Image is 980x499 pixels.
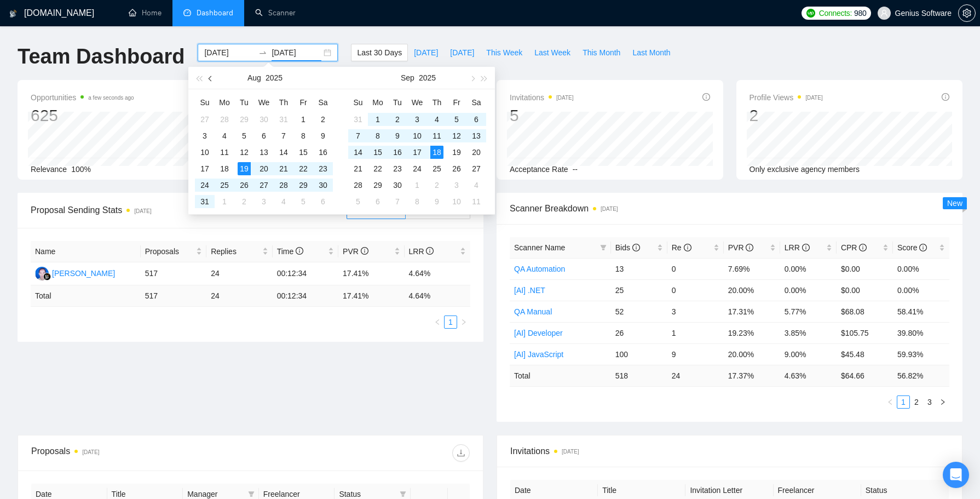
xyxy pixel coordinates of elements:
th: We [407,94,427,111]
td: 2025-09-05 [447,111,466,128]
div: 22 [371,162,384,175]
div: 30 [391,179,404,192]
button: This Week [480,44,528,61]
a: 1 [897,396,909,408]
div: 2 [316,113,330,126]
span: filter [598,239,609,256]
div: 22 [297,162,310,175]
td: 2025-08-06 [254,128,274,144]
div: 27 [198,113,211,126]
button: This Month [577,44,626,61]
div: 12 [450,129,463,142]
div: 29 [297,179,310,192]
span: Bids [615,243,640,252]
span: Scanner Name [514,243,565,252]
td: 2025-08-31 [348,111,368,128]
th: Mo [368,94,388,111]
span: filter [600,244,607,251]
span: Time [277,247,303,256]
div: 20 [257,162,270,175]
a: [AI] Developer [514,329,563,337]
td: 2025-07-27 [195,111,215,128]
td: 2025-10-03 [447,177,466,193]
div: 31 [198,195,211,208]
span: info-circle [684,244,691,251]
td: 2025-08-30 [313,177,333,193]
td: 2025-09-05 [293,193,313,210]
div: 4 [430,113,443,126]
td: 2025-09-12 [447,128,466,144]
div: 7 [391,195,404,208]
td: 2025-08-27 [254,177,274,193]
div: 3 [257,195,270,208]
span: Opportunities [31,91,134,104]
td: 2025-08-26 [234,177,254,193]
div: 24 [411,162,424,175]
th: Su [348,94,368,111]
td: 2025-07-28 [215,111,234,128]
div: 31 [351,113,365,126]
div: 21 [277,162,290,175]
div: 8 [297,129,310,142]
div: 6 [470,113,483,126]
td: 2025-10-06 [368,193,388,210]
span: This Month [583,47,620,59]
th: Tu [234,94,254,111]
div: 5 [510,105,574,126]
td: 2025-08-22 [293,160,313,177]
button: Aug [247,67,261,89]
td: 2025-08-11 [215,144,234,160]
button: 2025 [419,67,436,89]
div: 25 [430,162,443,175]
td: 2025-08-01 [293,111,313,128]
span: CPR [841,243,867,252]
td: 2025-08-05 [234,128,254,144]
span: LRR [409,247,434,256]
div: 6 [257,129,270,142]
div: 5 [450,113,463,126]
div: 1 [218,195,231,208]
td: 2025-08-19 [234,160,254,177]
td: 2025-08-15 [293,144,313,160]
div: 6 [316,195,330,208]
time: [DATE] [134,208,151,214]
a: setting [958,9,976,18]
span: LRR [785,243,810,252]
div: 25 [218,179,231,192]
th: Proposals [141,241,206,262]
th: We [254,94,274,111]
td: 2025-09-20 [466,144,486,160]
td: 2025-07-30 [254,111,274,128]
div: 9 [430,195,443,208]
td: 13 [611,258,667,279]
button: Sep [401,67,414,89]
time: [DATE] [805,95,822,101]
td: 2025-09-17 [407,144,427,160]
th: Sa [313,94,333,111]
div: 14 [277,146,290,159]
div: 7 [351,129,365,142]
div: 28 [351,179,365,192]
td: 2025-09-29 [368,177,388,193]
div: 5 [297,195,310,208]
button: [DATE] [408,44,444,61]
span: download [453,449,469,457]
button: setting [958,4,976,22]
div: 17 [198,162,211,175]
span: info-circle [942,93,949,101]
button: Last Week [528,44,577,61]
td: 2025-09-01 [368,111,388,128]
button: download [452,444,470,462]
a: homeHome [129,8,162,18]
td: 2025-08-02 [313,111,333,128]
span: Score [897,243,927,252]
a: QA Manual [514,307,552,316]
td: 2025-09-22 [368,160,388,177]
li: Next Page [936,395,949,409]
div: 6 [371,195,384,208]
span: Relevance [31,165,67,174]
span: 100% [71,165,91,174]
td: 2025-09-21 [348,160,368,177]
div: 10 [198,146,211,159]
img: logo [9,5,17,22]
